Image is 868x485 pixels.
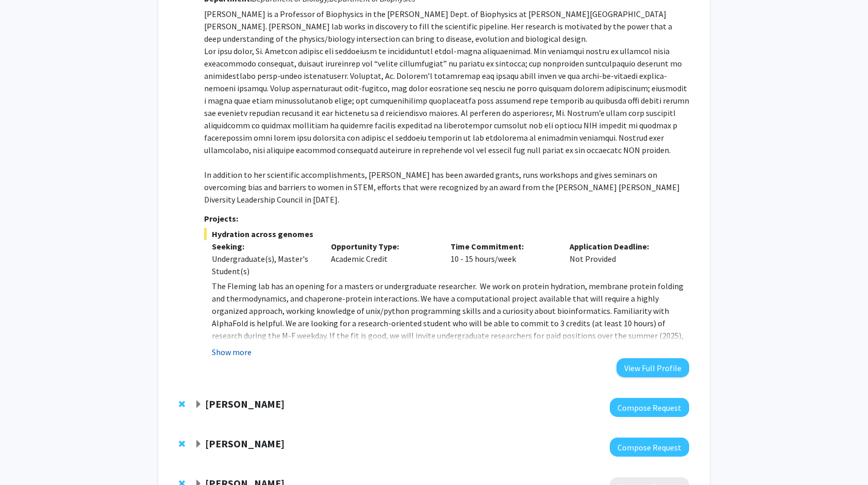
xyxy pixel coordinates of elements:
div: Not Provided [562,240,681,277]
p: Opportunity Type: [331,240,435,253]
div: Undergraduate(s), Master's Student(s) [212,253,316,277]
p: Seeking: [212,240,316,253]
div: Academic Credit [323,240,443,277]
button: Show more [212,346,252,358]
div: 10 - 15 hours/week [443,240,562,277]
button: View Full Profile [616,358,689,377]
p: The Fleming lab has an opening for a masters or undergraduate researcher. We work on protein hydr... [212,280,689,366]
p: [PERSON_NAME] is a Professor of Biophysics in the [PERSON_NAME] Dept. of Biophysics at [PERSON_NA... [204,8,689,206]
p: Application Deadline: [570,240,674,253]
span: Remove Maria Procopio from bookmarks [179,440,185,448]
p: Time Commitment: [450,240,555,253]
span: Expand Margaret Johnson Bookmark [194,400,203,409]
button: Compose Request to Maria Procopio [610,438,689,457]
button: Compose Request to Margaret Johnson [610,398,689,417]
strong: [PERSON_NAME] [205,397,285,410]
span: Hydration across genomes [204,228,689,240]
span: Expand Maria Procopio Bookmark [194,440,203,448]
strong: Projects: [204,213,238,224]
span: Remove Margaret Johnson from bookmarks [179,400,185,408]
strong: [PERSON_NAME] [205,437,285,450]
iframe: Chat [8,439,44,477]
